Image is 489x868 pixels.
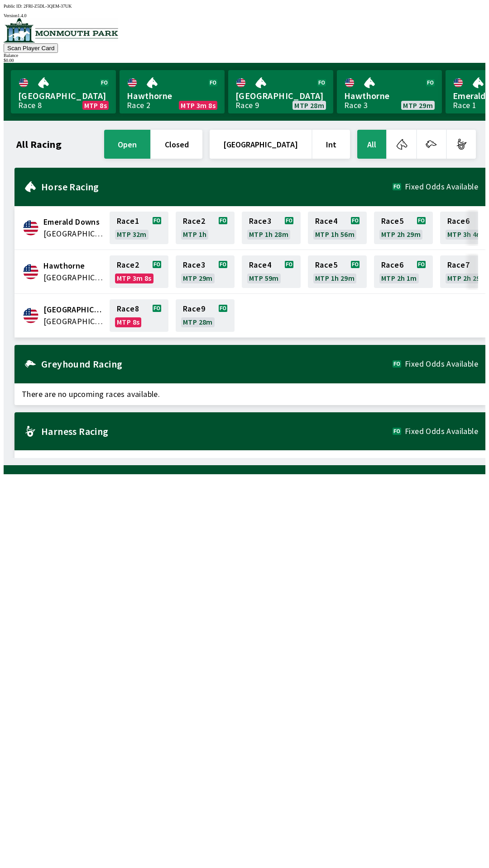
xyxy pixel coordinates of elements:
span: MTP 3m 8s [117,274,152,282]
span: Race 3 [249,217,271,225]
span: MTP 1h 28m [249,231,288,238]
div: Race 1 [453,102,476,109]
h2: Harness Racing [41,428,393,435]
span: MTP 28m [294,102,324,109]
a: Race2MTP 3m 8s [110,255,168,288]
a: HawthorneRace 3MTP 29m [337,70,442,113]
span: Race 9 [183,305,205,312]
span: MTP 32m [117,231,147,238]
span: Fixed Odds Available [405,428,478,435]
span: MTP 8s [84,102,107,109]
span: MTP 1h 29m [315,274,355,282]
button: Scan Player Card [4,43,58,53]
span: Race 6 [381,261,403,269]
div: Race 2 [127,102,150,109]
a: HawthorneRace 2MTP 3m 8s [120,70,225,113]
a: Race9MTP 28m [176,299,235,332]
a: Race3MTP 29m [176,255,235,288]
div: $ 0.00 [4,58,485,63]
span: MTP 28m [183,318,213,325]
button: closed [151,130,202,159]
span: Emerald Downs [43,216,104,228]
div: Race 8 [18,102,42,109]
span: MTP 2h 29m [381,231,421,238]
span: MTP 1h 56m [315,231,355,238]
span: United States [43,272,104,283]
span: 2FRI-Z5DL-3QEM-37UK [24,4,72,9]
a: Race4MTP 1h 56m [308,212,367,244]
span: MTP 8s [117,318,139,325]
span: There are no upcoming races available. [14,383,485,405]
span: Hawthorne [43,260,104,272]
a: Race8MTP 8s [110,299,168,332]
div: Balance [4,53,485,58]
a: Race1MTP 32m [110,212,168,244]
span: United States [43,316,104,327]
h1: All Racing [16,141,62,148]
span: MTP 3h 4m [447,231,483,238]
span: Race 3 [183,261,205,269]
span: United States [43,228,104,240]
div: Version 1.4.0 [4,13,485,18]
span: Hawthorne [127,90,217,102]
span: Race 5 [381,217,403,225]
a: [GEOGRAPHIC_DATA]Race 8MTP 8s [11,70,116,113]
span: MTP 29m [403,102,433,109]
span: Race 2 [117,261,139,269]
span: There are no upcoming races available. [14,450,485,472]
div: Public ID: [4,4,485,9]
button: open [104,130,150,159]
button: [GEOGRAPHIC_DATA] [210,130,312,159]
a: Race6MTP 2h 1m [374,255,433,288]
span: Monmouth Park [43,304,104,316]
span: Race 5 [315,261,337,269]
a: Race5MTP 1h 29m [308,255,367,288]
a: Race3MTP 1h 28m [242,212,301,244]
span: MTP 1h [183,231,206,238]
span: Race 8 [117,305,139,312]
span: Fixed Odds Available [405,183,478,190]
span: [GEOGRAPHIC_DATA] [235,90,326,102]
span: Hawthorne [344,90,435,102]
a: Race4MTP 59m [242,255,301,288]
span: MTP 2h 1m [381,274,417,282]
h2: Greyhound Racing [41,360,393,368]
span: MTP 29m [183,274,213,282]
span: Race 7 [447,261,470,269]
span: MTP 59m [249,274,279,282]
span: [GEOGRAPHIC_DATA] [18,90,109,102]
img: venue logo [4,18,118,42]
button: All [357,130,386,159]
span: MTP 3m 8s [181,102,216,109]
span: MTP 2h 29m [447,274,487,282]
div: Race 3 [344,102,368,109]
a: Race5MTP 2h 29m [374,212,433,244]
a: Race2MTP 1h [176,212,235,244]
span: Race 6 [447,217,470,225]
span: Race 4 [249,261,271,269]
span: Race 4 [315,217,337,225]
h2: Horse Racing [41,183,393,190]
span: Race 2 [183,217,205,225]
span: Race 1 [117,217,139,225]
button: Int [312,130,350,159]
span: Fixed Odds Available [405,360,478,368]
div: Race 9 [235,102,259,109]
a: [GEOGRAPHIC_DATA]Race 9MTP 28m [228,70,333,113]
